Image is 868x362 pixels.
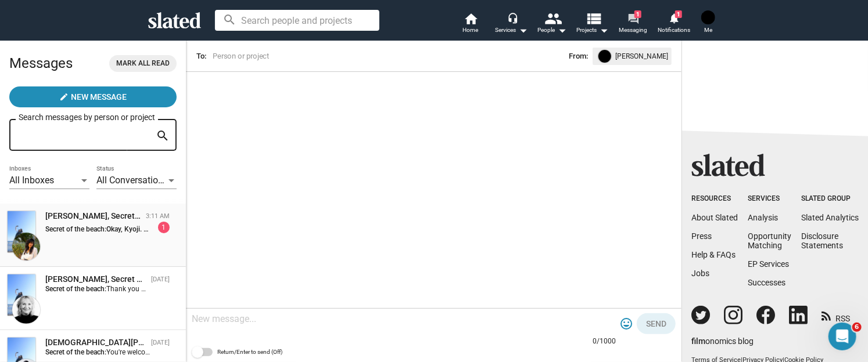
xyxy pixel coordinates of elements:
[495,23,528,37] div: Services
[748,278,785,287] a: Successes
[507,13,518,23] mat-icon: headset_mic
[748,213,778,222] a: Analysis
[627,13,639,24] mat-icon: forum
[45,274,146,285] div: Shelly Bancroft, Secret of the beach
[691,336,705,346] span: film
[217,345,282,359] span: Return/Enter to send (Off)
[211,50,418,62] input: Person or project
[45,337,146,348] div: Muhammad Albany, Secret of the beach
[12,296,40,324] img: Shelly Bancroft
[675,10,682,18] span: 1
[569,50,588,63] span: From:
[615,50,668,63] span: [PERSON_NAME]
[9,86,177,107] button: New Message
[463,23,479,37] span: Home
[151,276,170,283] time: [DATE]
[71,86,127,107] span: New Message
[45,348,106,356] strong: Secret of the beach:
[748,231,791,250] a: OpportunityMatching
[59,92,69,102] mat-icon: create
[801,194,859,204] div: Slated Group
[691,231,712,241] a: Press
[691,194,738,204] div: Resources
[613,12,654,37] a: 1Messaging
[12,233,40,260] img: Esha Bargate
[704,23,712,37] span: Me
[691,213,738,222] a: About Slated
[748,194,791,204] div: Services
[691,250,736,259] a: Help & FAQs
[450,12,491,37] a: Home
[828,323,856,350] iframe: Intercom live chat
[646,313,666,334] span: Send
[106,225,364,233] span: Okay, Kyoji. Thanks for your information. I appreciate it. All the best for your project.
[215,10,379,31] input: Search people and projects
[637,313,676,334] button: Send
[654,12,694,37] a: 1Notifications
[572,12,613,37] button: Projects
[555,23,569,37] mat-icon: arrow_drop_down
[146,212,170,220] time: 3:11 AM
[516,23,530,37] mat-icon: arrow_drop_down
[9,175,54,186] span: All Inboxes
[598,50,611,63] img: undefined
[491,12,532,37] button: Services
[8,274,35,316] img: Secret of the beach
[45,211,141,222] div: Esha Bargate, Secret of the beach
[694,8,722,38] button: Kyoji OhnoMe
[109,55,177,72] button: Mark all read
[619,23,648,37] span: Messaging
[106,348,820,356] span: You're welcome! Yes, she’s definitely experienced in crowdfunding and has quite a strong network....
[532,12,572,37] button: People
[45,225,106,233] strong: Secret of the beach:
[96,175,168,186] span: All Conversations
[464,12,478,26] mat-icon: home
[8,211,35,252] img: Secret of the beach
[586,10,602,27] mat-icon: view_list
[116,57,170,70] span: Mark all read
[691,327,754,347] a: filmonomics blog
[619,317,633,331] mat-icon: tag_faces
[822,306,850,324] a: RSS
[701,10,715,24] img: Kyoji Ohno
[668,12,679,23] mat-icon: notifications
[577,23,609,37] span: Projects
[634,10,641,18] span: 1
[801,231,843,250] a: DisclosureStatements
[597,23,611,37] mat-icon: arrow_drop_down
[852,323,862,332] span: 6
[196,52,206,60] span: To:
[158,222,170,233] div: 1
[537,23,566,37] div: People
[545,10,562,27] mat-icon: people
[658,23,690,37] span: Notifications
[748,259,789,269] a: EP Services
[691,269,709,278] a: Jobs
[45,285,106,293] strong: Secret of the beach:
[593,337,616,346] mat-hint: 0/1000
[801,213,859,222] a: Slated Analytics
[156,127,170,145] mat-icon: search
[151,339,170,346] time: [DATE]
[9,49,73,77] h2: Messages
